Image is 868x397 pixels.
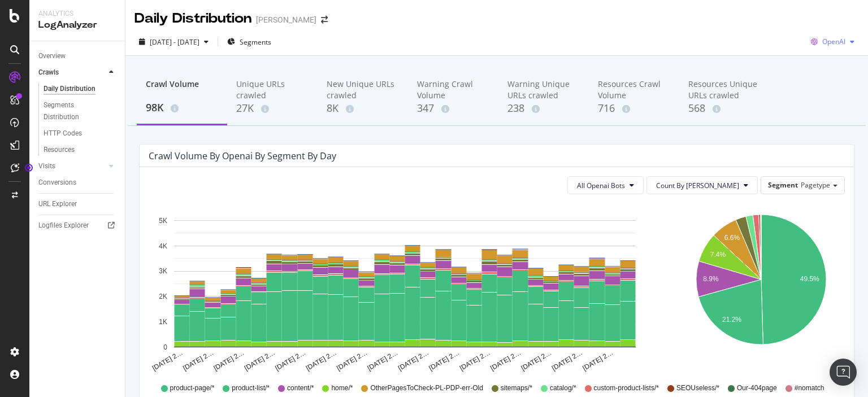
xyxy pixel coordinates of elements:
svg: A chart. [149,203,662,373]
text: 7.4% [710,251,726,259]
text: 5K [159,217,167,225]
span: home/* [331,383,353,393]
div: Segments Distribution [44,99,106,123]
div: 27K [236,101,309,116]
div: Warning Unique URLs crawled [507,78,580,101]
div: Resources Crawl Volume [598,78,670,101]
span: All Openai Bots [577,181,625,190]
a: Daily Distribution [44,83,117,95]
div: Resources [44,144,75,156]
span: catalog/* [550,383,576,393]
div: Logfiles Explorer [38,220,89,232]
div: Conversions [38,177,76,189]
span: Segment [768,180,798,190]
div: Crawls [38,67,59,78]
span: SEOUseless/* [676,383,719,393]
button: Count By [PERSON_NAME] [646,176,758,194]
a: Overview [38,50,117,62]
button: Segments [223,33,276,51]
div: Daily Distribution [134,9,251,28]
text: 2K [159,293,167,300]
div: Daily Distribution [44,83,96,95]
span: Pagetype [801,180,830,190]
div: Open Intercom Messenger [830,359,857,386]
div: arrow-right-arrow-left [321,16,328,24]
span: [DATE] - [DATE] [150,37,199,47]
div: LogAnalyzer [38,19,116,32]
div: 568 [688,101,761,116]
text: 21.2% [722,316,741,324]
div: 238 [507,101,580,116]
span: custom-product-lists/* [594,383,659,393]
span: OpenAI [822,37,845,46]
div: 98K [146,101,218,115]
a: URL Explorer [38,198,117,210]
div: URL Explorer [38,198,77,210]
text: 6.6% [724,234,740,242]
text: 3K [159,268,167,276]
span: Segments [240,37,271,47]
div: Warning Crawl Volume [417,78,489,101]
div: Crawl Volume [146,78,218,100]
span: Our-404page [737,383,777,393]
div: 8K [327,101,399,116]
text: 49.5% [800,275,819,283]
span: product-list/* [232,383,270,393]
span: content/* [287,383,314,393]
div: New Unique URLs crawled [327,78,399,101]
span: #nomatch [795,383,824,393]
div: Unique URLs crawled [236,78,309,101]
span: sitemaps/* [501,383,532,393]
a: Crawls [38,67,106,78]
a: HTTP Codes [44,128,117,139]
span: product-page/* [170,383,215,393]
div: 347 [417,101,489,116]
svg: A chart. [679,203,843,373]
a: Conversions [38,177,117,189]
div: Visits [38,160,55,172]
div: [PERSON_NAME] [256,14,316,25]
a: Logfiles Explorer [38,220,117,232]
text: 0 [163,343,167,351]
text: 1K [159,318,167,326]
div: Tooltip anchor [24,163,34,173]
button: All Openai Bots [567,176,644,194]
button: OpenAI [806,33,859,51]
button: [DATE] - [DATE] [134,33,213,51]
div: Crawl Volume by openai by Segment by Day [149,150,336,162]
a: Segments Distribution [44,99,117,123]
a: Visits [38,160,106,172]
a: Resources [44,144,117,156]
div: Resources Unique URLs crawled [688,78,761,101]
div: HTTP Codes [44,128,82,139]
div: 716 [598,101,670,116]
span: OtherPagesToCheck-PL-PDP-err-Old [370,383,483,393]
div: Analytics [38,9,116,19]
text: 8.9% [703,276,719,283]
text: 4K [159,242,167,250]
div: Overview [38,50,66,62]
span: Count By Day [656,181,739,190]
